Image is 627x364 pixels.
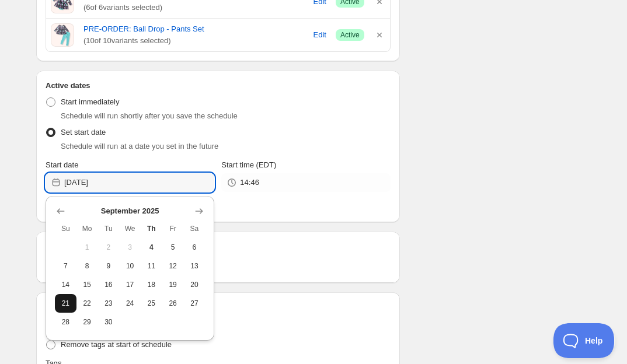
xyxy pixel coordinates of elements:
button: Friday September 12 2025 [162,257,184,275]
th: Saturday [184,219,205,238]
span: Schedule will run shortly after you save the schedule [61,111,238,120]
span: 21 [60,299,72,308]
button: Saturday September 13 2025 [184,257,205,275]
span: 2 [103,243,115,252]
button: Wednesday September 17 2025 [119,275,141,294]
button: Monday September 1 2025 [76,238,98,257]
span: 1 [81,243,93,252]
button: Edit [306,26,333,44]
button: Wednesday September 10 2025 [119,257,141,275]
th: Wednesday [119,219,141,238]
button: Thursday September 11 2025 [141,257,162,275]
span: Start immediately [61,97,119,106]
span: 28 [60,317,72,327]
th: Thursday [141,219,162,238]
span: Edit [313,29,326,41]
span: Schedule will run at a date you set in the future [61,142,218,150]
span: 16 [103,280,115,289]
button: Saturday September 6 2025 [184,238,205,257]
span: 12 [167,261,179,271]
button: Thursday September 25 2025 [141,294,162,313]
button: Friday September 26 2025 [162,294,184,313]
span: 13 [189,261,201,271]
span: We [124,224,136,233]
span: Active [340,30,360,40]
th: Friday [162,219,184,238]
button: Monday September 15 2025 [76,275,98,294]
span: 30 [103,317,115,327]
button: Sunday September 21 2025 [55,294,76,313]
h2: Repeating [46,241,391,253]
span: Start time (EDT) [221,160,276,169]
span: 18 [145,280,158,289]
span: Th [145,224,158,233]
button: Sunday September 28 2025 [55,313,76,331]
button: Monday September 29 2025 [76,313,98,331]
button: Wednesday September 3 2025 [119,238,141,257]
span: Remove tags at start of schedule [61,340,172,349]
span: 26 [167,299,179,308]
h2: Active dates [46,80,391,92]
button: Wednesday September 24 2025 [119,294,141,313]
button: Tuesday September 9 2025 [98,257,120,275]
button: Tuesday September 16 2025 [98,275,120,294]
span: 24 [124,299,136,308]
iframe: Toggle Customer Support [553,323,615,358]
span: 29 [81,317,93,327]
button: Monday September 22 2025 [76,294,98,313]
button: Saturday September 27 2025 [184,294,205,313]
button: Show previous month, August 2025 [53,203,69,219]
span: Start date [46,160,78,169]
span: 9 [103,261,115,271]
button: Saturday September 20 2025 [184,275,205,294]
span: 7 [60,261,72,271]
button: Tuesday September 23 2025 [98,294,120,313]
span: 19 [167,280,179,289]
button: Friday September 19 2025 [162,275,184,294]
th: Tuesday [98,219,120,238]
span: ( 6 of 6 variants selected) [83,2,304,13]
span: 3 [124,243,136,252]
span: 20 [189,280,201,289]
span: 14 [60,280,72,289]
span: ( 10 of 10 variants selected) [83,35,304,47]
h2: Tags [46,302,391,313]
span: Sa [189,224,201,233]
span: Fr [167,224,179,233]
span: 10 [124,261,136,271]
button: Sunday September 7 2025 [55,257,76,275]
span: Su [60,224,72,233]
span: 25 [145,299,158,308]
span: 22 [81,299,93,308]
span: 27 [189,299,201,308]
button: Tuesday September 2 2025 [98,238,120,257]
button: Thursday September 18 2025 [141,275,162,294]
span: 4 [145,243,158,252]
span: Tu [103,224,115,233]
span: 8 [81,261,93,271]
span: 6 [189,243,201,252]
button: Tuesday September 30 2025 [98,313,120,331]
span: Set start date [61,128,106,136]
span: 17 [124,280,136,289]
span: 11 [145,261,158,271]
a: PRE-ORDER: Ball Drop - Pants Set [83,23,304,35]
button: Monday September 8 2025 [76,257,98,275]
span: Mo [81,224,93,233]
button: Friday September 5 2025 [162,238,184,257]
span: 23 [103,299,115,308]
button: Show next month, October 2025 [191,203,207,219]
th: Sunday [55,219,76,238]
button: Today Thursday September 4 2025 [141,238,162,257]
th: Monday [76,219,98,238]
span: 5 [167,243,179,252]
button: Sunday September 14 2025 [55,275,76,294]
span: 15 [81,280,93,289]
